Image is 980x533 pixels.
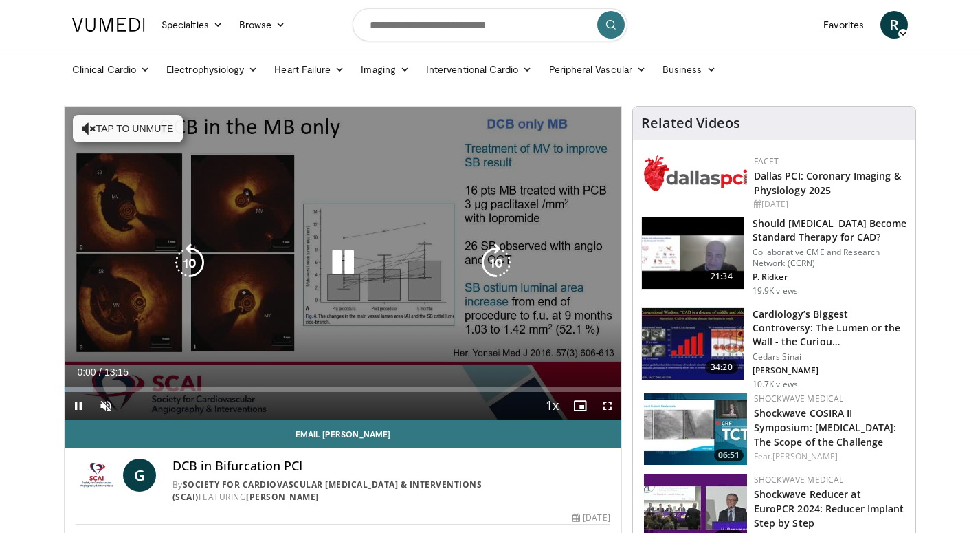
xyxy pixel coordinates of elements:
input: Search topics, interventions [353,8,627,41]
span: 21:34 [705,270,738,283]
p: [PERSON_NAME] [753,365,907,376]
div: [DATE] [572,512,610,524]
a: Shockwave Medical [754,393,844,404]
a: Heart Failure [266,56,353,83]
a: G [123,459,156,492]
a: Clinical Cardio [64,56,158,83]
span: / [99,367,102,378]
p: Collaborative CME and Research Network (CCRN) [753,247,907,269]
span: 06:51 [714,449,744,461]
a: 21:34 Should [MEDICAL_DATA] Become Standard Therapy for CAD? Collaborative CME and Research Netwo... [641,217,907,296]
a: Shockwave Medical [754,474,844,486]
span: 34:20 [705,360,738,374]
span: 13:15 [104,367,129,378]
p: P. Ridker [753,272,907,283]
span: 0:00 [77,367,96,378]
h3: Cardiology’s Biggest Controversy: The Lumen or the Wall - the Curiou… [753,307,907,349]
a: Specialties [153,11,231,39]
button: Tap to unmute [73,115,183,142]
a: Shockwave COSIRA II Symposium: [MEDICAL_DATA]: The Scope of the Challenge [754,406,897,448]
img: VuMedi Logo [72,18,145,32]
a: Society for Cardiovascular [MEDICAL_DATA] & Interventions (SCAI) [172,479,482,503]
p: 19.9K views [753,285,798,296]
button: Playback Rate [539,392,566,420]
div: Progress Bar [65,387,621,392]
div: By FEATURING [172,479,610,503]
a: Imaging [353,56,418,83]
a: 34:20 Cardiology’s Biggest Controversy: The Lumen or the Wall - the Curiou… Cedars Sinai [PERSON_... [641,307,907,390]
h3: Should [MEDICAL_DATA] Become Standard Therapy for CAD? [753,217,907,244]
h4: Related Videos [641,115,740,131]
a: FACET [754,155,779,167]
img: Society for Cardiovascular Angiography & Interventions (SCAI) [76,459,118,492]
a: 06:51 [644,393,747,465]
h4: DCB in Bifurcation PCI [172,459,610,474]
img: 939357b5-304e-4393-95de-08c51a3c5e2a.png.150x105_q85_autocrop_double_scale_upscale_version-0.2.png [644,155,747,191]
a: Electrophysiology [158,56,266,83]
p: Cedars Sinai [753,351,907,362]
button: Enable picture-in-picture mode [566,392,594,420]
a: Business [654,56,724,83]
a: Browse [231,11,294,39]
video-js: Video Player [65,107,621,420]
a: Interventional Cardio [418,56,541,83]
a: R [880,11,908,39]
img: d453240d-5894-4336-be61-abca2891f366.150x105_q85_crop-smart_upscale.jpg [642,308,744,380]
a: Email [PERSON_NAME] [65,420,621,448]
button: Pause [65,392,92,420]
img: eb63832d-2f75-457d-8c1a-bbdc90eb409c.150x105_q85_crop-smart_upscale.jpg [642,217,744,289]
button: Unmute [92,392,120,420]
a: [PERSON_NAME] [772,450,838,462]
a: Dallas PCI: Coronary Imaging & Physiology 2025 [754,169,901,197]
img: c35ce14a-3a80-4fd3-b91e-c59d4b4f33e6.150x105_q85_crop-smart_upscale.jpg [644,393,747,465]
p: 10.7K views [753,379,798,390]
div: [DATE] [754,198,904,210]
a: [PERSON_NAME] [246,491,319,503]
button: Fullscreen [594,392,621,420]
div: Feat. [754,450,904,463]
a: Peripheral Vascular [541,56,654,83]
a: Favorites [815,11,872,39]
a: Shockwave Reducer at EuroPCR 2024: Reducer Implant Step by Step [754,488,904,530]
